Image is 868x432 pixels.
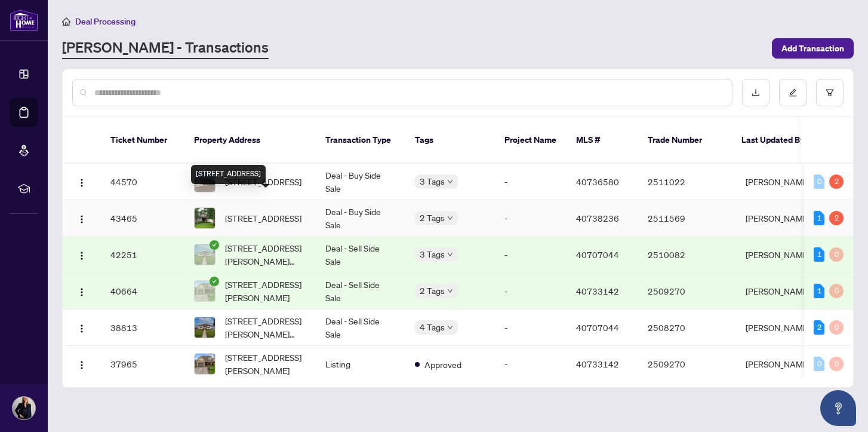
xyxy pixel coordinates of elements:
div: 1 [814,284,824,298]
td: - [495,273,567,310]
div: 0 [814,357,824,371]
th: Trade Number [638,117,732,164]
span: 40707044 [576,249,619,260]
span: [STREET_ADDRESS][PERSON_NAME][PERSON_NAME] [225,241,306,268]
button: filter [816,79,844,106]
button: Logo [72,281,91,301]
span: down [447,215,453,221]
th: Ticket Number [101,117,184,164]
span: [STREET_ADDRESS][PERSON_NAME][PERSON_NAME] [225,314,306,341]
div: 0 [814,174,824,189]
div: 0 [829,284,844,298]
td: 2509270 [638,273,736,310]
div: 0 [829,247,844,262]
td: 38813 [101,310,184,346]
td: Deal - Sell Side Sale [316,310,405,346]
img: thumbnail-img [195,281,215,301]
td: Deal - Sell Side Sale [316,237,405,273]
span: down [447,179,453,185]
th: MLS # [567,117,638,164]
td: - [495,164,567,200]
td: Listing [316,346,405,382]
span: 2 Tags [420,211,445,225]
span: 40707044 [576,322,619,333]
td: 37965 [101,346,184,382]
button: Logo [72,354,91,373]
div: 2 [829,211,844,225]
td: [PERSON_NAME] [736,310,826,346]
td: 44570 [101,164,184,200]
td: - [495,310,567,346]
img: thumbnail-img [195,317,215,338]
td: [PERSON_NAME] [736,164,826,200]
a: [PERSON_NAME] - Transactions [62,38,269,59]
td: Deal - Buy Side Sale [316,164,405,200]
span: 4 Tags [420,320,445,334]
img: Profile Icon [13,397,35,419]
span: 40736580 [576,176,619,187]
span: edit [789,88,797,97]
td: - [495,346,567,382]
img: thumbnail-img [195,244,215,265]
td: 2511569 [638,200,736,237]
th: Transaction Type [316,117,405,164]
button: Logo [72,318,91,337]
span: 40733142 [576,286,619,296]
th: Property Address [184,117,316,164]
td: [PERSON_NAME] [736,237,826,273]
img: Logo [77,324,87,333]
button: Open asap [820,390,856,426]
span: Approved [424,358,461,371]
span: Add Transaction [781,39,844,58]
td: Deal - Sell Side Sale [316,273,405,310]
img: thumbnail-img [195,354,215,374]
button: Logo [72,245,91,264]
th: Tags [405,117,495,164]
span: 40738236 [576,213,619,223]
td: [PERSON_NAME] [736,346,826,382]
td: 2508270 [638,310,736,346]
td: [PERSON_NAME] [736,273,826,310]
td: 42251 [101,237,184,273]
button: edit [779,79,807,106]
td: 2510082 [638,237,736,273]
button: download [742,79,769,106]
span: download [752,88,760,97]
span: 40733142 [576,359,619,369]
td: Deal - Buy Side Sale [316,200,405,237]
div: 0 [829,320,844,335]
span: down [447,288,453,294]
button: Add Transaction [772,38,854,59]
span: home [62,17,70,26]
span: down [447,324,453,330]
th: Project Name [495,117,567,164]
div: 2 [829,174,844,189]
span: 3 Tags [420,174,445,188]
img: Logo [77,287,87,297]
img: logo [10,9,38,31]
td: 43465 [101,200,184,237]
span: [STREET_ADDRESS][PERSON_NAME] [225,351,306,377]
span: [STREET_ADDRESS] [225,212,301,225]
td: 2511022 [638,164,736,200]
button: Logo [72,209,91,228]
span: check-circle [210,277,219,286]
th: Last Updated By [732,117,821,164]
span: 3 Tags [420,247,445,261]
div: 0 [829,357,844,371]
div: 1 [814,247,824,262]
img: Logo [77,251,87,261]
span: Deal Processing [75,16,136,27]
img: thumbnail-img [195,208,215,228]
img: Logo [77,178,87,188]
img: Logo [77,360,87,370]
img: Logo [77,215,87,224]
td: 40664 [101,273,184,310]
div: 2 [814,320,824,335]
td: 2509270 [638,346,736,382]
td: - [495,200,567,237]
td: - [495,237,567,273]
td: [PERSON_NAME] [736,200,826,237]
span: check-circle [210,240,219,250]
div: 1 [814,211,824,225]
